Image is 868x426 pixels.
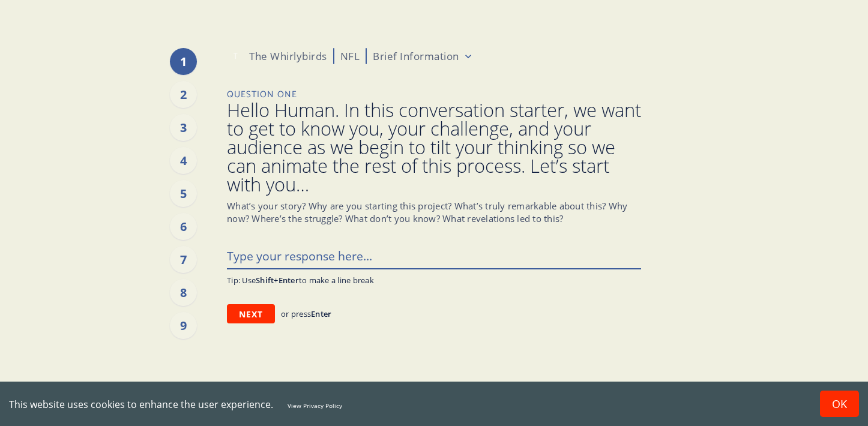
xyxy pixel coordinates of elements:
[373,49,474,63] button: Brief Information
[288,401,342,410] a: View Privacy Policy
[340,49,360,64] p: NFL
[227,48,243,64] svg: Tim Whirledge
[373,49,459,63] p: Brief Information
[227,88,641,101] p: Question One
[227,48,243,64] div: T
[170,213,197,240] div: 6
[170,114,197,141] div: 3
[227,275,641,286] p: Tip: Use + to make a line break
[227,200,641,225] p: What’s your story? Why are you starting this project? What’s truly remarkable about this? Why now...
[170,312,197,339] div: 9
[820,391,859,417] button: Accept cookies
[279,275,299,286] span: Enter
[170,246,197,273] div: 7
[256,275,274,286] span: Shift
[227,304,275,323] button: Next
[170,48,197,75] div: 1
[170,81,197,108] div: 2
[170,147,197,174] div: 4
[249,49,327,64] p: The Whirlybirds
[9,398,802,411] div: This website uses cookies to enhance the user experience.
[170,279,197,306] div: 8
[227,101,641,194] span: Hello Human. In this conversation starter, we want to get to know you, your challenge, and your a...
[170,180,197,207] div: 5
[281,308,331,319] p: or press
[311,308,331,319] span: Enter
